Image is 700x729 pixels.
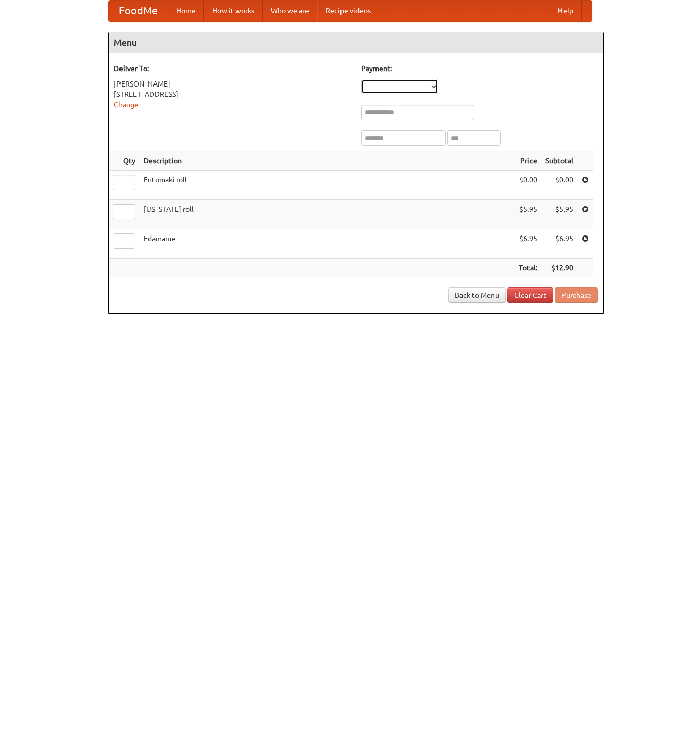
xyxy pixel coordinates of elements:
td: $0.00 [541,171,577,200]
h5: Deliver To: [114,63,351,74]
a: Help [550,1,582,21]
td: Edamame [140,229,515,259]
td: $5.95 [515,200,541,229]
td: $5.95 [541,200,577,229]
a: FoodMe [109,1,168,21]
a: How it works [204,1,263,21]
td: $6.95 [515,229,541,259]
a: Recipe videos [317,1,379,21]
h5: Payment: [361,63,598,74]
th: Total: [515,259,541,278]
th: Subtotal [541,151,577,171]
div: [PERSON_NAME] [114,79,351,89]
th: $12.90 [541,259,577,278]
td: $6.95 [541,229,577,259]
th: Price [515,151,541,171]
div: [STREET_ADDRESS] [114,89,351,99]
h4: Menu [109,32,603,53]
button: Purchase [555,287,598,303]
a: Back to Menu [448,287,506,303]
a: Home [168,1,204,21]
a: Change [114,100,139,109]
td: Futomaki roll [140,171,515,200]
th: Qty [109,151,140,171]
td: [US_STATE] roll [140,200,515,229]
a: Clear Cart [507,287,553,303]
a: Who we are [263,1,317,21]
td: $0.00 [515,171,541,200]
th: Description [140,151,515,171]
